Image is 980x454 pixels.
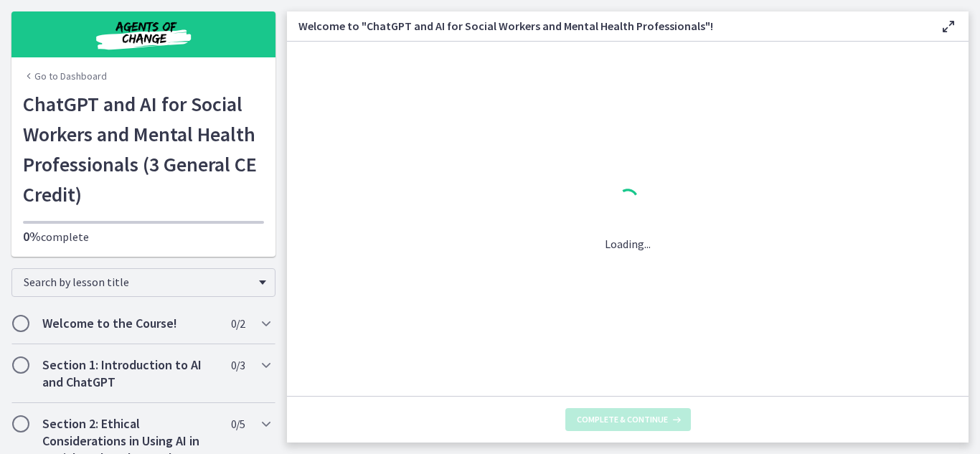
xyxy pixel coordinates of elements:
[231,415,245,432] span: 0 / 5
[42,315,217,332] h2: Welcome to the Course!
[577,414,668,425] span: Complete & continue
[231,315,245,332] span: 0 / 2
[11,268,275,297] div: Search by lesson title
[298,17,917,34] h3: Welcome to "ChatGPT and AI for Social Workers and Mental Health Professionals"!
[23,228,41,245] span: 0%
[23,89,264,209] h1: ChatGPT and AI for Social Workers and Mental Health Professionals (3 General CE Credit)
[605,235,651,252] p: Loading...
[605,185,651,218] div: 1
[23,228,264,245] p: complete
[231,356,245,374] span: 0 / 3
[24,275,252,289] span: Search by lesson title
[565,408,691,431] button: Complete & continue
[42,356,217,391] h2: Section 1: Introduction to AI and ChatGPT
[23,69,107,83] a: Go to Dashboard
[57,17,230,52] img: Agents of Change Social Work Test Prep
